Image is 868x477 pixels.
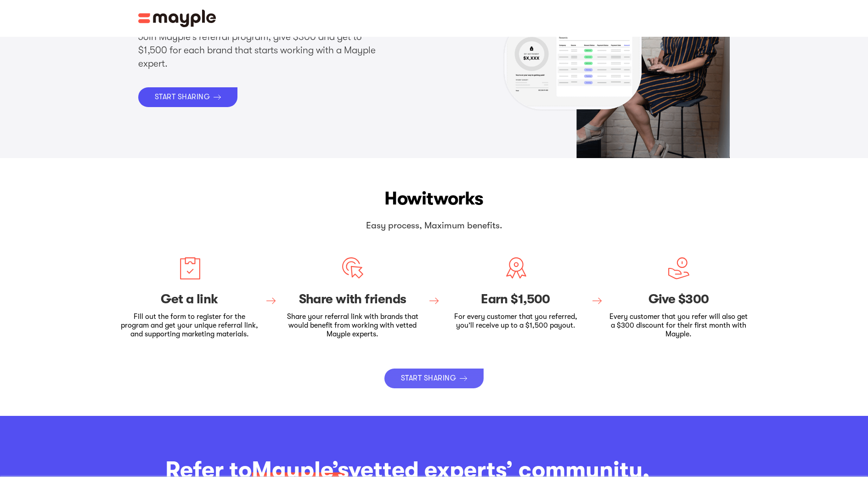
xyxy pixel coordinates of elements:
p: Join Mayple’s referral program, give $300 and get to $1,500 for each brand that starts working wi... [138,30,377,71]
img: Find a match [341,256,364,279]
img: Mayple logo [138,10,216,27]
span: it [422,188,433,209]
img: Grow your business [504,256,527,279]
a: START SHARING [384,369,484,388]
img: Grow your business [667,256,690,279]
h2: How works [120,186,748,211]
h3: Get a link [120,292,259,307]
p: Every customer that you refer will also get a $300 discount for their first month with Mayple. [609,312,748,339]
div: START SHARING [401,374,456,383]
h3: Earn $1,500 [446,292,585,307]
p: Fill out the form to register for the program and get your unique referral link, and supporting m... [120,312,259,339]
p: For every customer that you referred, you’ll receive up to a $1,500 payout. [446,312,585,330]
iframe: Chat Widget [822,433,868,477]
p: Easy process, Maximum benefits. [262,219,606,233]
a: START SHARING [138,87,237,107]
div: START SHARING [155,93,210,102]
img: Create your marketing brief. [178,256,201,279]
h3: Share with friends [283,292,422,307]
p: Share your referral link with brands that would benefit from working with vetted Mayple experts. [283,312,422,339]
h3: Give $300 [609,292,748,307]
